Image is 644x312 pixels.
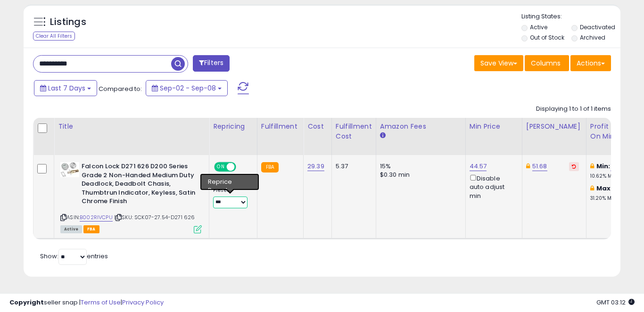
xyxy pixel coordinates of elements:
[122,298,164,307] a: Privacy Policy
[580,33,605,41] label: Archived
[81,298,121,307] a: Terms of Use
[114,213,195,221] span: | SKU: SCK07-27.54-D271 626
[336,122,372,141] div: Fulfillment Cost
[60,162,79,177] img: 41uMl0RSDwL._SL40_.jpg
[525,55,569,71] button: Columns
[213,177,250,185] div: Amazon AI *
[235,163,250,171] span: OFF
[83,225,99,233] span: FBA
[596,298,635,307] span: 2025-09-16 03:12 GMT
[611,162,623,171] a: 7.00
[160,83,216,93] span: Sep-02 - Sep-08
[470,122,518,131] div: Min Price
[596,162,611,171] b: Min:
[9,298,44,307] strong: Copyright
[99,84,142,93] span: Compared to:
[532,162,547,171] a: 51.68
[261,162,279,172] small: FBA
[80,213,113,222] a: B002RIVCPU
[146,80,228,96] button: Sep-02 - Sep-08
[58,122,205,131] div: Title
[470,173,515,200] div: Disable auto adjust min
[530,23,547,31] label: Active
[307,122,328,131] div: Cost
[34,80,97,96] button: Last 7 Days
[307,162,324,171] a: 29.39
[336,162,369,171] div: 5.37
[380,131,386,140] small: Amazon Fees.
[213,187,250,208] div: Preset:
[380,171,458,179] div: $0.30 min
[470,162,487,171] a: 44.57
[9,298,164,307] div: seller snap | |
[526,122,582,131] div: [PERSON_NAME]
[50,16,86,29] h5: Listings
[193,55,230,72] button: Filters
[60,162,202,232] div: ASIN:
[380,162,458,171] div: 15%
[580,23,615,31] label: Deactivated
[48,83,85,93] span: Last 7 Days
[215,163,227,171] span: ON
[40,252,108,261] span: Show: entries
[261,122,299,131] div: Fulfillment
[474,55,523,71] button: Save View
[536,105,611,114] div: Displaying 1 to 1 of 1 items
[33,32,75,41] div: Clear All Filters
[531,58,561,68] span: Columns
[596,184,613,193] b: Max:
[213,122,253,131] div: Repricing
[60,225,82,233] span: All listings currently available for purchase on Amazon
[521,12,620,21] p: Listing States:
[82,162,196,208] b: Falcon Lock D271 626 D200 Series Grade 2 Non-Handed Medium Duty Deadlock, Deadbolt Chasis, Thumbt...
[570,55,611,71] button: Actions
[380,122,462,131] div: Amazon Fees
[530,33,564,41] label: Out of Stock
